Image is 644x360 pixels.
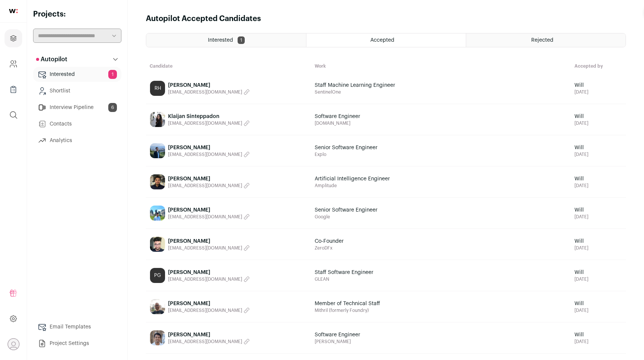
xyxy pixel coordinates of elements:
[315,300,405,307] span: Member of Technical Staff
[168,307,242,313] span: [EMAIL_ADDRESS][DOMAIN_NAME]
[574,175,622,183] span: Will
[466,33,626,47] a: Rejected
[33,67,121,82] a: Interested1
[168,151,250,157] button: [EMAIL_ADDRESS][DOMAIN_NAME]
[36,55,67,64] p: Autopilot
[33,336,121,351] a: Project Settings
[108,103,117,112] span: 6
[150,299,165,314] img: 44f34ea3ae6372587b96fca668702cd19d80c12d7399a5429d3b4356accfd274.jpg
[168,151,242,157] span: [EMAIL_ADDRESS][DOMAIN_NAME]
[168,120,250,126] button: [EMAIL_ADDRESS][DOMAIN_NAME]
[108,70,117,79] span: 1
[146,73,311,103] a: RH [PERSON_NAME] [EMAIL_ADDRESS][DOMAIN_NAME]
[146,167,311,197] a: [PERSON_NAME] [EMAIL_ADDRESS][DOMAIN_NAME]
[574,300,622,307] span: Will
[33,133,121,148] a: Analytics
[208,38,233,43] span: Interested
[8,338,20,350] button: Open dropdown
[315,175,405,183] span: Artificial Intelligence Engineer
[168,269,250,276] span: [PERSON_NAME]
[574,206,622,214] span: Will
[168,339,242,345] span: [EMAIL_ADDRESS][DOMAIN_NAME]
[168,113,250,120] span: Klaijan Sinteppadon
[146,33,306,47] a: Interested 1
[315,276,567,282] span: GLEAN
[168,183,242,189] span: [EMAIL_ADDRESS][DOMAIN_NAME]
[33,100,121,115] a: Interview Pipeline6
[315,339,567,345] span: [PERSON_NAME]
[168,245,250,251] button: [EMAIL_ADDRESS][DOMAIN_NAME]
[168,214,250,220] button: [EMAIL_ADDRESS][DOMAIN_NAME]
[146,136,311,166] a: [PERSON_NAME] [EMAIL_ADDRESS][DOMAIN_NAME]
[574,113,622,120] span: Will
[150,237,165,252] img: 5006f057879f66718f559900b23c049aa3e45298c088fd2862963630fc49dd19.jpg
[9,9,18,13] img: wellfound-shorthand-0d5821cbd27db2630d0214b213865d53afaa358527fdda9d0ea32b1df1b89c2c.svg
[315,206,405,214] span: Senior Software Engineer
[574,183,622,189] span: [DATE]
[168,82,250,89] span: [PERSON_NAME]
[574,339,622,345] span: [DATE]
[574,245,622,251] span: [DATE]
[146,229,311,259] a: [PERSON_NAME] [EMAIL_ADDRESS][DOMAIN_NAME]
[370,38,394,43] span: Accepted
[146,104,311,135] a: Klaijan Sinteppadon [EMAIL_ADDRESS][DOMAIN_NAME]
[168,120,242,126] span: [EMAIL_ADDRESS][DOMAIN_NAME]
[574,151,622,157] span: [DATE]
[146,59,311,73] th: Candidate
[315,307,567,313] span: Mithril (formerly Foundry)
[315,237,405,245] span: Co-Founder
[168,206,250,214] span: [PERSON_NAME]
[574,120,622,126] span: [DATE]
[5,29,22,47] a: Projects
[5,55,22,73] a: Company and ATS Settings
[315,82,405,89] span: Staff Machine Learning Engineer
[574,89,622,95] span: [DATE]
[33,116,121,132] a: Contacts
[315,214,567,220] span: Google
[311,59,571,73] th: Work
[315,331,405,339] span: Software Engineer
[33,52,121,67] button: Autopilot
[150,206,165,221] img: 8a9481b3511a8716f6caef1e66aae3cf1a72724324ceb286630748edb2572347
[571,59,626,73] th: Accepted by
[33,319,121,334] a: Email Templates
[574,214,622,220] span: [DATE]
[168,331,250,339] span: [PERSON_NAME]
[168,144,250,151] span: [PERSON_NAME]
[315,89,567,95] span: SentinelOne
[150,268,165,283] div: PG
[168,214,242,220] span: [EMAIL_ADDRESS][DOMAIN_NAME]
[315,120,567,126] span: [DOMAIN_NAME]
[168,89,242,95] span: [EMAIL_ADDRESS][DOMAIN_NAME]
[168,276,250,282] button: [EMAIL_ADDRESS][DOMAIN_NAME]
[574,269,622,276] span: Will
[168,245,242,251] span: [EMAIL_ADDRESS][DOMAIN_NAME]
[574,307,622,313] span: [DATE]
[315,151,567,157] span: Explo
[146,14,261,24] h1: Autopilot Accepted Candidates
[146,323,311,353] a: [PERSON_NAME] [EMAIL_ADDRESS][DOMAIN_NAME]
[168,175,250,183] span: [PERSON_NAME]
[150,143,165,158] img: 61b09606588de6f960a5a4f65e1d6dc85b5f77d8b78edf74f9e767830be0ff80.jpg
[150,330,165,345] img: 1835978bdc992c138e8014690e7855e95514ee4afd246c2390cb4972c9c55e3c.jpg
[5,80,22,98] a: Company Lists
[574,144,622,151] span: Will
[315,245,567,251] span: ZeroDFx
[33,83,121,98] a: Shortlist
[315,113,405,120] span: Software Engineer
[574,331,622,339] span: Will
[150,112,165,127] img: 6541021e6d22dfd747daa985ec5f3dcd602969770203610d3fbb5be5e7341675
[531,38,553,43] span: Rejected
[150,81,165,96] div: RH
[146,260,311,290] a: PG [PERSON_NAME] [EMAIL_ADDRESS][DOMAIN_NAME]
[146,292,311,322] a: [PERSON_NAME] [EMAIL_ADDRESS][DOMAIN_NAME]
[168,183,250,189] button: [EMAIL_ADDRESS][DOMAIN_NAME]
[315,144,405,151] span: Senior Software Engineer
[168,237,250,245] span: [PERSON_NAME]
[33,9,121,20] h2: Projects:
[168,339,250,345] button: [EMAIL_ADDRESS][DOMAIN_NAME]
[574,276,622,282] span: [DATE]
[238,36,245,44] span: 1
[168,300,250,307] span: [PERSON_NAME]
[574,82,622,89] span: Will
